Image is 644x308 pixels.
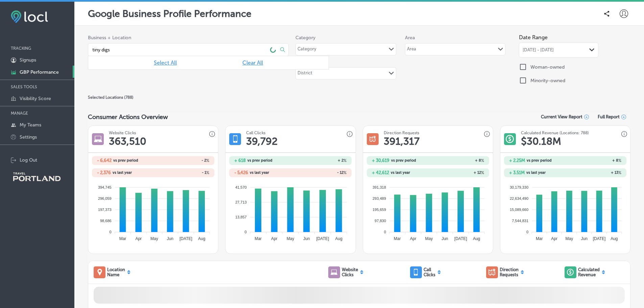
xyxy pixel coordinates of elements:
[303,236,310,241] tspan: Jun
[295,35,396,41] label: Category
[394,236,401,241] tspan: Mar
[235,215,247,219] tspan: 13,857
[20,96,51,101] p: Visibility Score
[113,159,138,162] span: vs prev period
[250,171,269,174] span: vs last year
[297,70,312,78] div: District
[136,236,142,241] tspan: Apr
[234,158,246,163] h2: + 618
[372,158,389,163] h2: + 30,619
[20,69,59,75] p: GBP Performance
[425,236,433,241] tspan: May
[88,95,134,100] span: Selected Locations ( 788 )
[391,159,416,162] span: vs prev period
[113,171,132,174] span: vs last year
[235,200,247,204] tspan: 27,713
[373,196,386,200] tspan: 293,489
[119,236,126,241] tspan: Mar
[342,267,358,277] p: Website Clicks
[373,185,386,189] tspan: 391,318
[316,236,329,241] tspan: [DATE]
[519,34,548,41] label: Date Range
[565,158,621,163] h2: + 8
[565,236,573,241] tspan: May
[500,267,519,277] p: Direction Requests
[206,170,209,175] span: %
[100,219,112,223] tspan: 98,686
[88,8,252,19] p: Google Business Profile Performance
[109,135,146,147] h1: 363,510
[271,236,278,241] tspan: Apr
[407,46,416,54] div: Area
[541,114,582,119] span: Current View Report
[290,170,347,175] h2: - 12
[530,64,565,70] label: Woman-owned
[442,236,448,241] tspan: Jun
[611,236,618,241] tspan: Aug
[523,47,554,53] span: [DATE] - [DATE]
[20,134,37,140] p: Settings
[235,185,247,189] tspan: 41,570
[234,170,248,175] h2: - 5,426
[526,171,546,174] span: vs last year
[180,236,192,241] tspan: [DATE]
[428,170,484,175] h2: + 12
[11,10,48,23] img: fda3e92497d09a02dc62c9cd864e3231.png
[154,60,177,66] span: Select All
[526,230,528,234] tspan: 0
[618,158,621,163] span: %
[593,236,606,241] tspan: [DATE]
[521,135,561,147] h1: $ 30.18M
[405,35,505,41] label: Area
[98,196,112,200] tspan: 296,059
[295,59,396,65] label: District
[509,170,525,175] h2: + 3.51M
[290,158,347,163] h2: + 2
[428,158,484,163] h2: + 8
[410,236,416,241] tspan: Apr
[20,157,37,163] p: Log Out
[245,230,247,234] tspan: 0
[551,236,557,241] tspan: Apr
[372,170,389,175] h2: + 42,612
[88,35,289,41] span: Business + Location
[242,60,263,66] span: Clear All
[581,236,587,241] tspan: Jun
[167,236,173,241] tspan: Jun
[530,78,565,84] label: Minority-owned
[198,236,205,241] tspan: Aug
[512,219,528,223] tspan: 7,544,831
[109,131,136,135] h3: Website Clicks
[297,46,316,54] div: Category
[578,267,600,277] p: Calculated Revenue
[384,135,420,147] h1: 391,317
[153,158,209,163] h2: - 2
[20,57,36,63] p: Signups
[384,230,386,234] tspan: 0
[510,208,528,212] tspan: 15,089,660
[246,135,278,147] h1: 39,792
[247,159,272,162] span: vs prev period
[536,236,543,241] tspan: Mar
[92,44,266,56] input: Type business names and/or locations
[153,170,209,175] h2: - 1
[287,236,294,241] tspan: May
[391,171,410,174] span: vs last year
[88,113,168,121] span: Consumer Actions Overview
[527,159,552,162] span: vs prev period
[255,236,262,241] tspan: Mar
[373,208,386,212] tspan: 195,659
[206,158,209,163] span: %
[510,185,528,189] tspan: 30,179,330
[20,122,41,128] p: My Teams
[150,236,158,241] tspan: May
[97,158,112,163] h2: - 6,642
[618,170,621,175] span: %
[481,158,484,163] span: %
[565,170,621,175] h2: + 13
[510,196,528,200] tspan: 22,634,490
[97,170,111,175] h2: - 2,376
[598,114,620,119] span: Full Report
[473,236,480,241] tspan: Aug
[107,267,125,277] p: Location Name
